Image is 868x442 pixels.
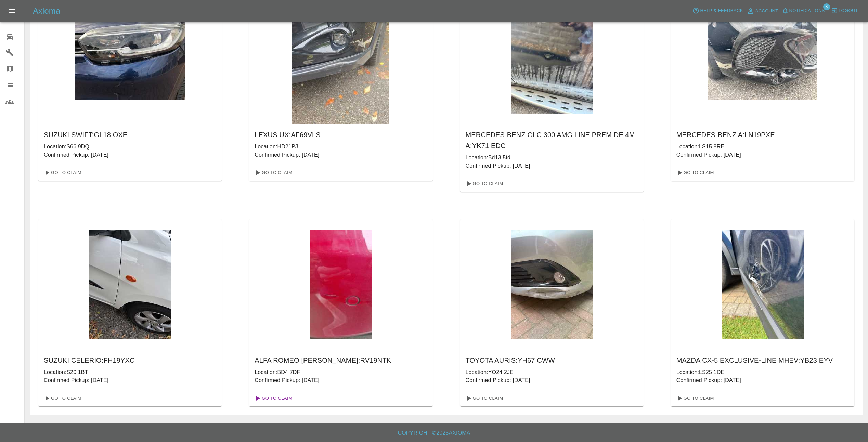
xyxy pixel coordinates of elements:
p: Confirmed Pickup: [DATE] [44,151,216,159]
p: Location: LS25 1DE [676,368,849,376]
p: Location: HD21PJ [255,143,427,151]
button: Open drawer [4,3,21,19]
a: Go To Claim [252,167,294,178]
a: Go To Claim [674,167,716,178]
h5: Axioma [33,5,60,16]
p: Location: YO24 2JE [466,368,638,376]
p: Confirmed Pickup: [DATE] [466,162,638,170]
h6: SUZUKI CELERIO : FH19YXC [44,355,216,366]
p: Location: S66 9DQ [44,143,216,151]
span: Help & Feedback [700,7,743,15]
span: Logout [839,7,858,15]
h6: Copyright © 2025 Axioma [5,428,863,438]
a: Go To Claim [41,393,83,404]
p: Location: LS15 8RE [676,143,849,151]
p: Confirmed Pickup: [DATE] [44,376,216,385]
p: Confirmed Pickup: [DATE] [466,376,638,385]
button: Notifications [780,5,827,16]
h6: TOYOTA AURIS : YH67 CWW [466,355,638,366]
a: Go To Claim [252,393,294,404]
a: Go To Claim [41,167,83,178]
p: Confirmed Pickup: [DATE] [676,151,849,159]
p: Location: BD4 7DF [255,368,427,376]
a: Go To Claim [463,178,505,189]
span: Notifications [789,7,825,15]
a: Account [745,5,780,16]
p: Confirmed Pickup: [DATE] [255,151,427,159]
h6: ALFA ROMEO [PERSON_NAME] : RV19NTK [255,355,427,366]
a: Go To Claim [674,393,716,404]
button: Logout [829,5,860,16]
p: Confirmed Pickup: [DATE] [255,376,427,385]
p: Location: Bd13 5fd [466,154,638,162]
p: Confirmed Pickup: [DATE] [676,376,849,385]
h6: MERCEDES-BENZ A : LN19PXE [676,129,849,140]
p: Location: S20 1BT [44,368,216,376]
button: Help & Feedback [691,5,744,16]
h6: MERCEDES-BENZ GLC 300 AMG LINE PREM DE 4M A : YK71 EDC [466,129,638,151]
h6: MAZDA CX-5 EXCLUSIVE-LINE MHEV : YB23 EYV [676,355,849,366]
a: Go To Claim [463,393,505,404]
h6: SUZUKI SWIFT : GL18 OXE [44,129,216,140]
span: Account [755,7,778,15]
h6: LEXUS UX : AF69VLS [255,129,427,140]
span: 8 [823,3,830,10]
